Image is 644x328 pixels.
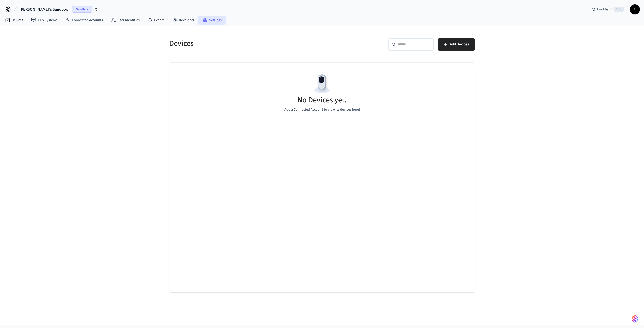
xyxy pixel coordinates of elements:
a: Connected Accounts [61,16,107,25]
button: Add Devices [438,38,475,51]
span: Add Devices [450,41,469,48]
span: Ctrl K [614,7,624,12]
button: EI [630,4,640,14]
a: Devices [1,16,27,25]
img: SeamLogoGradient.69752ec5.svg [632,315,638,323]
div: Find by IDCtrl K [588,5,628,14]
a: ACS Systems [27,16,61,25]
a: Events [144,16,168,25]
span: [PERSON_NAME]'s Sandbox [20,6,68,12]
span: EI [630,5,639,14]
img: Devices Empty State [311,73,333,95]
span: Find by ID [597,7,613,12]
p: Add a Connected Account to view its devices here! [284,107,360,112]
a: Developer [168,16,198,25]
h5: Devices [169,38,319,49]
span: Sandbox [72,6,92,13]
h5: No Devices yet. [297,95,347,105]
a: User Identities [107,16,144,25]
a: Settings [198,16,226,25]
